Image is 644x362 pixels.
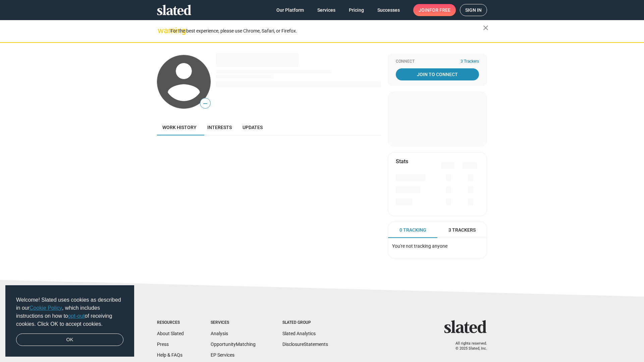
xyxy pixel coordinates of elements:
div: Resources [157,320,184,325]
span: Join To Connect [397,68,478,80]
a: Slated Analytics [282,331,316,336]
span: — [200,99,210,108]
mat-icon: close [482,24,490,32]
span: Welcome! Slated uses cookies as described in our , which includes instructions on how to of recei... [16,296,123,328]
div: Connect [396,59,479,64]
span: Our Platform [276,4,304,16]
a: Successes [372,4,405,16]
a: opt-out [68,313,85,319]
a: DisclosureStatements [282,342,328,347]
a: Press [157,342,169,347]
a: Cookie Policy [30,305,62,311]
span: 3 Trackers [461,59,479,64]
span: Successes [377,4,400,16]
span: Interests [207,125,232,130]
span: 0 Tracking [399,227,426,233]
span: Updates [243,125,263,130]
span: You're not tracking anyone [392,243,447,249]
a: Interests [202,119,237,135]
a: Work history [157,119,202,135]
a: Services [312,4,341,16]
a: EP Services [211,352,234,358]
a: dismiss cookie message [16,334,123,346]
p: All rights reserved. © 2025 Slated, Inc. [448,341,487,351]
span: for free [429,4,450,16]
a: Our Platform [271,4,309,16]
a: Help & FAQs [157,352,182,358]
a: About Slated [157,331,184,336]
mat-card-title: Stats [396,158,408,165]
span: Pricing [349,4,364,16]
div: cookieconsent [5,285,134,357]
a: Updates [237,119,268,135]
span: Join [419,4,450,16]
a: Analysis [211,331,228,336]
a: OpportunityMatching [211,342,256,347]
a: Joinfor free [413,4,456,16]
span: Work history [162,125,197,130]
a: Pricing [343,4,369,16]
div: Services [211,320,256,325]
div: Slated Group [282,320,328,325]
a: Join To Connect [396,68,479,80]
span: Sign in [465,4,482,16]
a: Sign in [460,4,487,16]
div: For the best experience, please use Chrome, Safari, or Firefox. [170,26,483,36]
span: Services [317,4,335,16]
mat-icon: warning [158,26,166,35]
span: 3 Trackers [448,227,476,233]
